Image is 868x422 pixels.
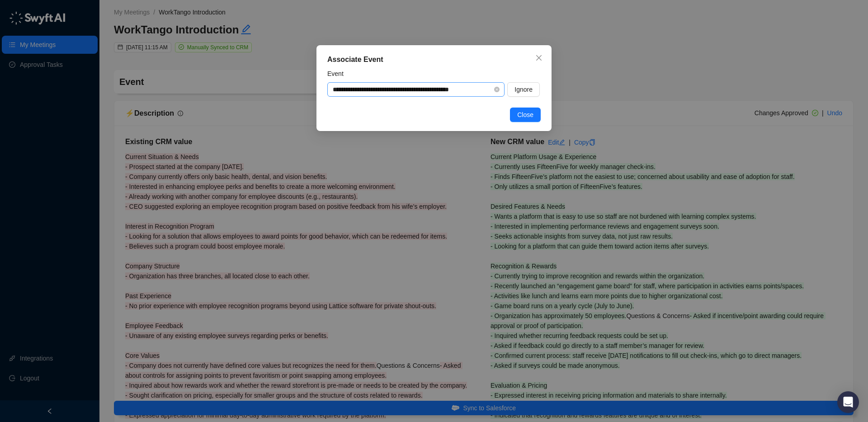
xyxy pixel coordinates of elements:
span: Ignore [514,84,533,94]
button: Close [532,51,546,65]
button: Close [510,108,541,122]
button: Ignore [507,82,540,97]
span: close [535,54,542,61]
span: Close [517,110,533,120]
div: Open Intercom Messenger [837,391,859,413]
span: close-circle [494,87,500,92]
label: Event [327,69,350,79]
div: Associate Event [327,54,541,65]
